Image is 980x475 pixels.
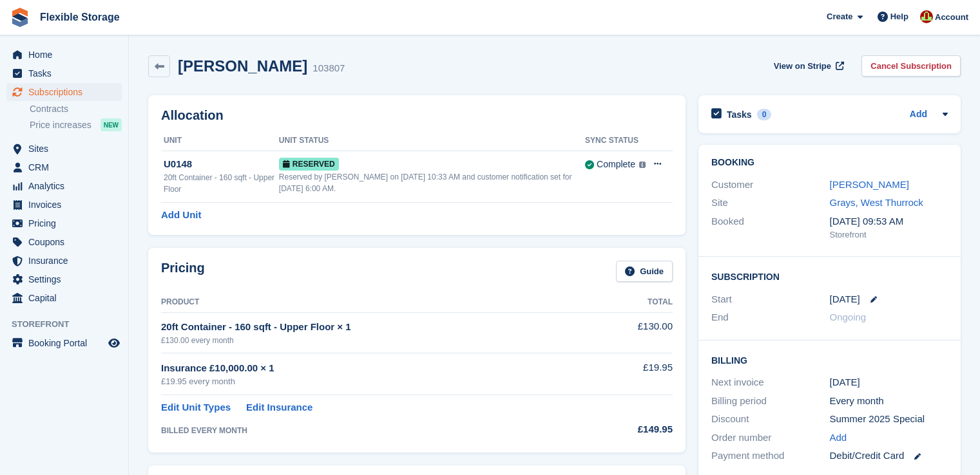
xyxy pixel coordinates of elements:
[164,157,279,172] div: U0148
[774,60,831,73] span: View on Stripe
[28,158,106,176] span: CRM
[161,361,593,376] div: Insurance £10,000.00 × 1
[711,178,830,192] div: Customer
[312,61,345,76] div: 103807
[6,289,122,307] a: menu
[161,108,673,123] h2: Allocation
[830,375,948,390] div: [DATE]
[6,270,122,288] a: menu
[12,318,128,331] span: Storefront
[727,109,752,120] h2: Tasks
[830,449,948,463] div: Debit/Credit Card
[279,171,585,194] div: Reserved by [PERSON_NAME] on [DATE] 10:33 AM and customer notification set for [DATE] 6:00 AM.
[28,214,106,232] span: Pricing
[830,179,909,190] a: [PERSON_NAME]
[920,10,933,23] img: David Jones
[161,261,205,282] h2: Pricing
[30,103,122,115] a: Contracts
[711,270,948,283] h2: Subscription
[711,449,830,463] div: Payment method
[910,107,927,122] a: Add
[711,412,830,427] div: Discount
[161,400,231,415] a: Edit Unit Types
[6,334,122,352] a: menu
[593,312,673,353] td: £130.00
[28,196,106,214] span: Invoices
[711,310,830,325] div: End
[935,11,968,24] span: Account
[30,118,122,132] a: Price increases NEW
[161,320,593,335] div: 20ft Container - 160 sqft - Upper Floor × 1
[585,131,646,151] th: Sync Status
[593,292,673,313] th: Total
[711,158,948,168] h2: Booking
[28,334,106,352] span: Booking Portal
[6,46,122,64] a: menu
[28,83,106,101] span: Subscriptions
[861,55,961,77] a: Cancel Subscription
[28,177,106,195] span: Analytics
[830,431,847,445] a: Add
[161,375,593,388] div: £19.95 every month
[639,162,646,168] img: icon-info-grey-7440780725fd019a000dd9b08b2336e03edf1995a4989e88bcd33f0948082b44.svg
[6,140,122,158] a: menu
[28,64,106,82] span: Tasks
[593,353,673,395] td: £19.95
[28,252,106,270] span: Insurance
[711,353,948,366] h2: Billing
[711,394,830,409] div: Billing period
[6,233,122,251] a: menu
[711,214,830,241] div: Booked
[6,64,122,82] a: menu
[711,196,830,210] div: Site
[6,83,122,101] a: menu
[30,119,91,131] span: Price increases
[830,312,867,322] span: Ongoing
[6,252,122,270] a: menu
[593,422,673,437] div: £149.95
[161,131,279,151] th: Unit
[28,289,106,307] span: Capital
[28,233,106,251] span: Coupons
[161,335,593,346] div: £130.00 every month
[6,177,122,195] a: menu
[711,292,830,307] div: Start
[616,261,673,282] a: Guide
[279,158,339,171] span: Reserved
[6,196,122,214] a: menu
[101,118,122,131] div: NEW
[597,158,635,171] div: Complete
[890,10,908,23] span: Help
[830,292,860,307] time: 2025-09-05 00:00:00 UTC
[246,400,312,415] a: Edit Insurance
[830,214,948,229] div: [DATE] 09:53 AM
[830,412,948,427] div: Summer 2025 Special
[6,214,122,232] a: menu
[830,228,948,241] div: Storefront
[178,57,307,75] h2: [PERSON_NAME]
[830,394,948,409] div: Every month
[28,270,106,288] span: Settings
[161,425,593,436] div: BILLED EVERY MONTH
[161,292,593,313] th: Product
[830,197,923,208] a: Grays, West Thurrock
[711,375,830,390] div: Next invoice
[711,431,830,445] div: Order number
[164,172,279,195] div: 20ft Container - 160 sqft - Upper Floor
[35,6,125,28] a: Flexible Storage
[827,10,852,23] span: Create
[28,140,106,158] span: Sites
[10,8,30,27] img: stora-icon-8386f47178a22dfd0bd8f6a31ec36ba5ce8667c1dd55bd0f319d3a0aa187defe.svg
[757,109,772,120] div: 0
[28,46,106,64] span: Home
[769,55,847,77] a: View on Stripe
[279,131,585,151] th: Unit Status
[161,208,201,223] a: Add Unit
[106,335,122,351] a: Preview store
[6,158,122,176] a: menu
